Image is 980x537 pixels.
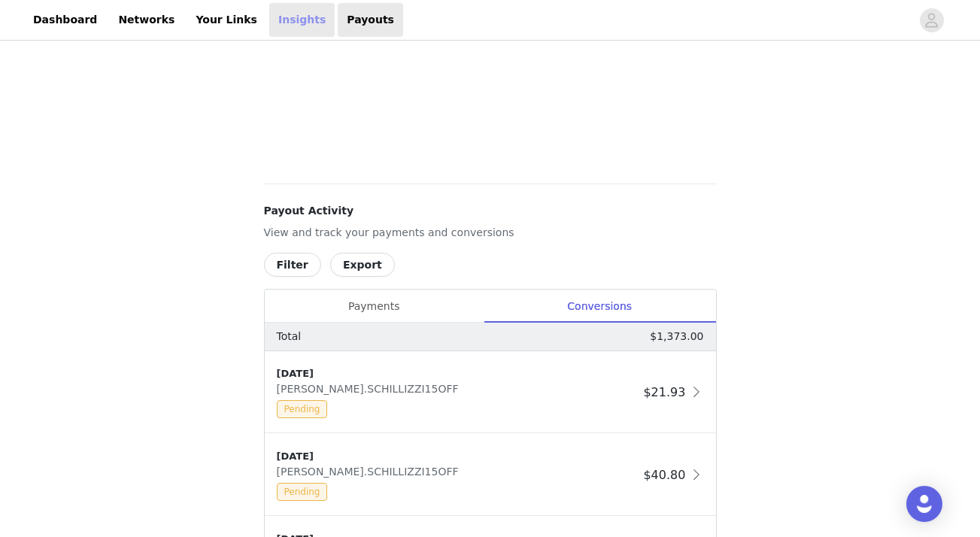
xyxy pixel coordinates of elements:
div: [DATE] [277,449,638,464]
h4: Payout Activity [264,203,717,219]
span: $21.93 [643,385,685,399]
a: Dashboard [24,3,106,37]
a: Insights [269,3,335,37]
span: Pending [277,483,328,501]
a: Payouts [338,3,403,37]
button: Filter [264,253,321,277]
div: clickable-list-item [265,434,716,517]
div: avatar [924,8,939,32]
span: $40.80 [643,468,685,482]
p: View and track your payments and conversions [264,225,717,241]
div: Payments [265,290,484,323]
span: [PERSON_NAME].SCHILLIZZI15OFF [277,466,465,478]
span: Pending [277,400,328,418]
div: [DATE] [277,366,638,381]
p: Total [277,329,302,344]
a: Your Links [187,3,266,37]
div: clickable-list-item [265,351,716,434]
div: Conversions [484,290,716,323]
div: Open Intercom Messenger [906,486,942,522]
a: Networks [109,3,184,37]
span: [PERSON_NAME].SCHILLIZZI15OFF [277,383,465,395]
button: Export [330,253,395,277]
p: $1,373.00 [650,329,703,344]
